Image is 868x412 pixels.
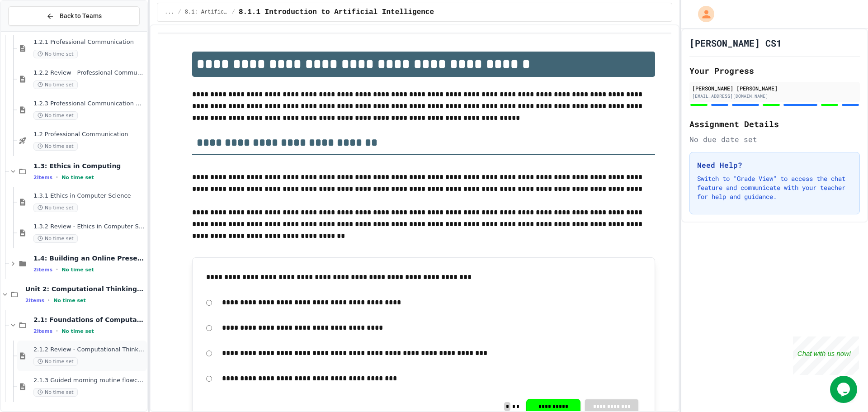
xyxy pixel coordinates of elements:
[692,84,857,92] div: [PERSON_NAME] [PERSON_NAME]
[33,50,78,58] span: No time set
[33,81,78,89] span: No time set
[33,100,145,108] span: 1.2.3 Professional Communication Challenge
[48,297,50,304] span: •
[56,327,58,335] span: •
[33,234,78,243] span: No time set
[793,336,859,375] iframe: chat widget
[689,118,860,130] h2: Assignment Details
[56,266,58,273] span: •
[8,6,140,26] button: Back to Teams
[830,376,859,403] iframe: chat widget
[689,37,782,49] h1: [PERSON_NAME] CS1
[33,267,52,273] span: 2 items
[25,285,145,293] span: Unit 2: Computational Thinking & Problem-Solving
[239,7,434,18] span: 8.1.1 Introduction to Artificial Intelligence
[33,69,145,77] span: 1.2.2 Review - Professional Communication
[697,160,852,170] h3: Need Help?
[689,4,717,24] div: My Account
[33,377,145,384] span: 2.1.3 Guided morning routine flowchart
[61,328,94,334] span: No time set
[185,9,228,16] span: 8.1: Artificial Intelligence Basics
[60,11,102,21] span: Back to Teams
[689,64,860,77] h2: Your Progress
[33,111,78,120] span: No time set
[33,175,52,180] span: 2 items
[165,9,175,16] span: ...
[33,328,52,334] span: 2 items
[689,134,860,145] div: No due date set
[61,175,94,180] span: No time set
[178,9,181,16] span: /
[56,174,58,181] span: •
[61,267,94,273] span: No time set
[33,192,145,200] span: 1.3.1 Ethics in Computer Science
[33,204,78,212] span: No time set
[33,388,78,397] span: No time set
[33,162,145,170] span: 1.3: Ethics in Computing
[232,9,235,16] span: /
[33,223,145,231] span: 1.3.2 Review - Ethics in Computer Science
[25,298,44,303] span: 2 items
[53,298,86,303] span: No time set
[33,346,145,354] span: 2.1.2 Review - Computational Thinking and Problem Solving
[33,316,145,324] span: 2.1: Foundations of Computational Thinking
[33,38,145,46] span: 1.2.1 Professional Communication
[33,142,78,151] span: No time set
[697,174,852,201] p: Switch to "Grade View" to access the chat feature and communicate with your teacher for help and ...
[33,357,78,366] span: No time set
[692,93,857,99] div: [EMAIL_ADDRESS][DOMAIN_NAME]
[33,254,145,262] span: 1.4: Building an Online Presence
[33,131,145,138] span: 1.2 Professional Communication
